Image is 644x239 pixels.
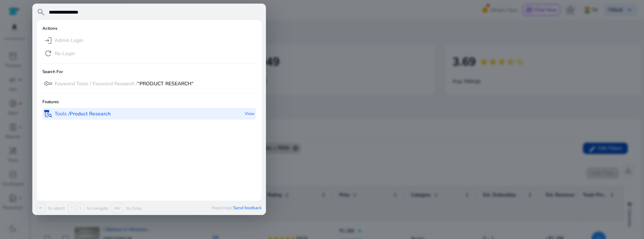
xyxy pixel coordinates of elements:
[42,99,59,104] h6: Features
[212,205,262,211] p: Need help?
[42,69,63,74] h6: Search For
[55,80,194,87] p: Keyword Tools / Keyword Research /
[37,203,45,213] span: ↵
[44,36,52,45] span: login
[112,203,123,213] span: esc
[68,203,75,213] span: ↑
[77,203,84,213] span: ↓
[86,205,108,211] p: to navigate
[42,26,57,31] h6: Actions
[55,110,111,118] p: Tools /
[37,8,45,16] span: search
[55,50,75,57] p: Re-Login
[44,79,52,88] span: key
[125,205,142,211] p: to close
[47,205,65,211] p: to select
[234,205,262,211] span: Send feedback
[44,109,52,118] span: lab_research
[70,110,111,117] b: Product Research
[55,37,83,44] p: Admin Login
[245,108,254,120] p: View
[44,49,52,58] span: refresh
[137,80,194,87] b: “PRODUCT RESEARCH“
